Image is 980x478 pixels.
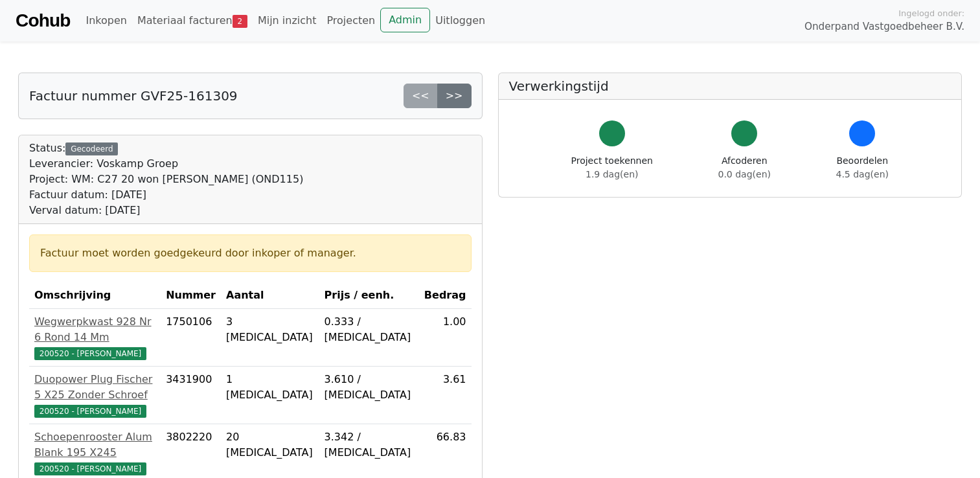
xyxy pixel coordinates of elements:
[836,169,889,179] span: 4.5 dag(en)
[718,169,771,179] span: 0.0 dag(en)
[34,429,155,476] a: Schoepenrooster Alum Blank 195 X245200520 - [PERSON_NAME]
[836,154,889,181] div: Beoordelen
[29,282,161,309] th: Omschrijving
[325,372,414,403] div: 3.610 / [MEDICAL_DATA]
[16,5,70,36] a: Cohub
[34,429,155,461] div: Schoepenrooster Alum Blank 195 X245
[226,314,314,345] div: 3 [MEDICAL_DATA]
[161,367,221,424] td: 3431900
[34,314,155,345] div: Wegwerpkwast 928 Nr 6 Rond 14 Mm
[29,88,238,104] h5: Factuur nummer GVF25-161309
[419,367,472,424] td: 3.61
[380,8,430,32] a: Admin
[321,8,380,34] a: Projecten
[34,372,155,418] a: Duopower Plug Fischer 5 X25 Zonder Schroef200520 - [PERSON_NAME]
[40,245,461,261] div: Factuur moet worden goedgekeurd door inkoper of manager.
[161,282,221,309] th: Nummer
[325,314,414,345] div: 0.333 / [MEDICAL_DATA]
[718,154,771,181] div: Afcoderen
[132,8,253,34] a: Materiaal facturen2
[586,169,638,179] span: 1.9 dag(en)
[29,187,303,203] div: Factuur datum: [DATE]
[34,372,155,403] div: Duopower Plug Fischer 5 X25 Zonder Schroef
[898,7,964,19] span: Ingelogd onder:
[430,8,490,34] a: Uitloggen
[419,282,472,309] th: Bedrag
[221,282,319,309] th: Aantal
[253,8,322,34] a: Mijn inzicht
[437,84,472,108] a: >>
[571,154,653,181] div: Project toekennen
[34,405,146,418] span: 200520 - [PERSON_NAME]
[226,372,314,403] div: 1 [MEDICAL_DATA]
[29,172,303,187] div: Project: WM: C27 20 won [PERSON_NAME] (OND115)
[804,19,964,34] span: Onderpand Vastgoedbeheer B.V.
[65,142,118,155] div: Gecodeerd
[29,156,303,172] div: Leverancier: Voskamp Groep
[226,429,314,461] div: 20 [MEDICAL_DATA]
[34,347,146,360] span: 200520 - [PERSON_NAME]
[509,78,952,94] h5: Verwerkingstijd
[29,203,303,218] div: Verval datum: [DATE]
[29,141,303,218] div: Status:
[419,309,472,367] td: 1.00
[80,8,131,34] a: Inkopen
[319,282,419,309] th: Prijs / eenh.
[161,309,221,367] td: 1750106
[325,429,414,461] div: 3.342 / [MEDICAL_DATA]
[34,314,155,361] a: Wegwerpkwast 928 Nr 6 Rond 14 Mm200520 - [PERSON_NAME]
[233,15,247,28] span: 2
[34,462,146,475] span: 200520 - [PERSON_NAME]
